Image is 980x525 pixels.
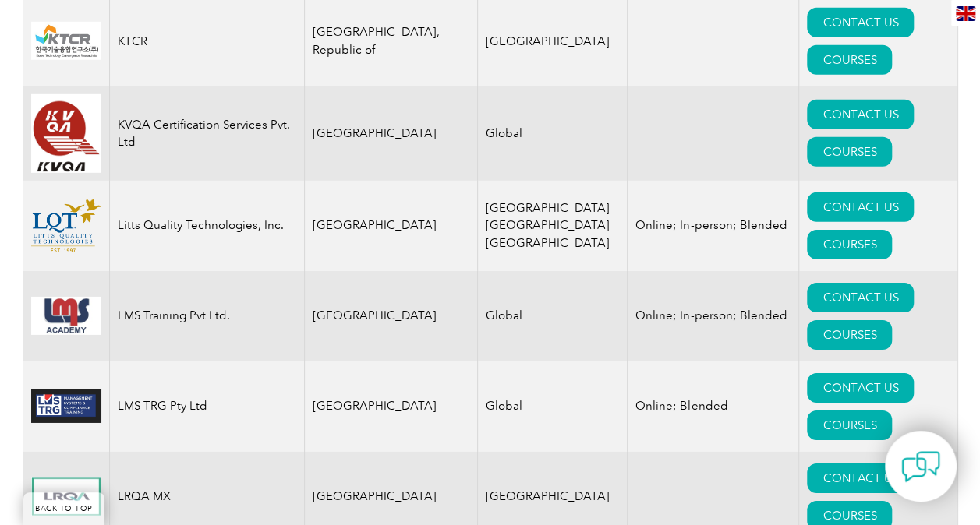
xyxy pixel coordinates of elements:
[304,271,478,361] td: [GEOGRAPHIC_DATA]
[31,477,101,516] img: 70fbe71e-5149-ea11-a812-000d3a7940d5-logo.jpg
[628,361,799,452] td: Online; Blended
[807,283,914,312] a: CONTACT US
[807,230,892,259] a: COURSES
[478,86,628,181] td: Global
[31,389,101,423] img: c485e4a1-833a-eb11-a813-0022481469da-logo.jpg
[807,373,914,403] a: CONTACT US
[109,86,304,181] td: KVQA Certification Services Pvt. Ltd
[807,192,914,222] a: CONTACT US
[304,86,478,181] td: [GEOGRAPHIC_DATA]
[478,361,628,452] td: Global
[807,45,892,75] a: COURSES
[478,181,628,271] td: [GEOGRAPHIC_DATA] [GEOGRAPHIC_DATA] [GEOGRAPHIC_DATA]
[31,22,101,60] img: 8fb97be4-9e14-ea11-a811-000d3a79722d-logo.jpg
[109,271,304,361] td: LMS Training Pvt Ltd.
[628,181,799,271] td: Online; In-person; Blended
[807,410,892,440] a: COURSES
[956,6,975,21] img: en
[807,100,914,129] a: CONTACT US
[31,94,101,173] img: 6330b304-576f-eb11-a812-00224815377e-logo.png
[304,361,478,452] td: [GEOGRAPHIC_DATA]
[23,492,104,525] a: BACK TO TOP
[807,8,914,37] a: CONTACT US
[478,271,628,361] td: Global
[109,361,304,452] td: LMS TRG Pty Ltd
[31,199,101,252] img: d1e0a710-0d05-ea11-a811-000d3a79724a-logo.png
[304,181,478,271] td: [GEOGRAPHIC_DATA]
[901,447,940,486] img: contact-chat.png
[31,297,101,335] img: 92573bc8-4c6f-eb11-a812-002248153038-logo.jpg
[807,463,914,493] a: CONTACT US
[628,271,799,361] td: Online; In-person; Blended
[109,181,304,271] td: Litts Quality Technologies, Inc.
[807,320,892,350] a: COURSES
[807,137,892,167] a: COURSES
